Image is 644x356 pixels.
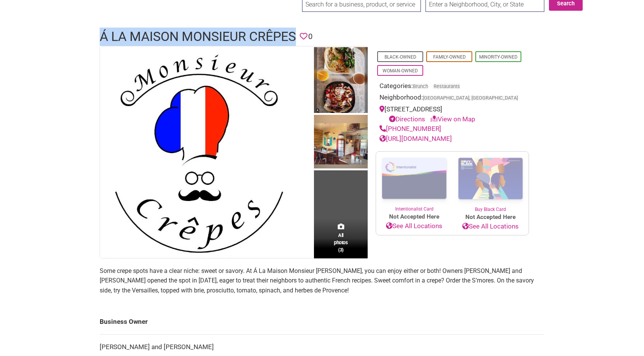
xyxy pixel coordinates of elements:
a: See All Locations [376,221,452,231]
span: [GEOGRAPHIC_DATA], [GEOGRAPHIC_DATA] [423,96,518,101]
span: 0 [308,31,312,42]
div: Categories: [379,81,525,93]
a: Black-Owned [384,54,416,60]
a: Buy Black Card [452,152,529,213]
a: Family-Owned [433,54,466,60]
a: View on Map [430,115,475,123]
a: Intentionalist Card [376,152,452,212]
td: Business Owner [100,309,544,335]
a: Brunch [413,83,428,89]
div: [STREET_ADDRESS] [379,105,525,124]
span: All photos (3) [334,232,348,253]
h1: Á La Maison Monsieur Crêpes [100,28,296,46]
span: Not Accepted Here [452,213,529,222]
a: [PHONE_NUMBER] [379,125,441,132]
img: Buy Black Card [452,152,529,206]
a: Minority-Owned [479,54,517,60]
p: Some crepe spots have a clear niche: sweet or savory. At Á La Maison Monsieur [PERSON_NAME], you ... [100,266,544,296]
a: Woman-Owned [383,68,418,73]
a: Restaurants [434,83,460,89]
a: See All Locations [452,222,529,232]
div: Neighborhood: [379,93,525,105]
a: [URL][DOMAIN_NAME] [379,135,452,142]
img: Intentionalist Card [376,152,452,206]
span: Not Accepted Here [376,212,452,221]
a: Directions [389,115,425,123]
